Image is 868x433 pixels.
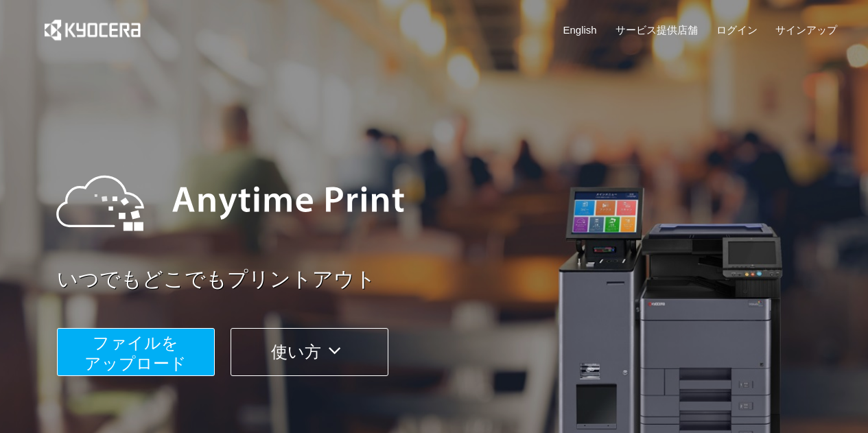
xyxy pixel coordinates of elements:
a: サインアップ [775,23,837,37]
a: English [563,23,597,37]
a: サービス提供店舗 [615,23,698,37]
button: ファイルを​​アップロード [57,328,215,376]
a: いつでもどこでもプリントアウト [57,265,846,294]
span: ファイルを ​​アップロード [84,333,187,373]
a: ログイン [716,23,758,37]
button: 使い方 [231,328,388,376]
